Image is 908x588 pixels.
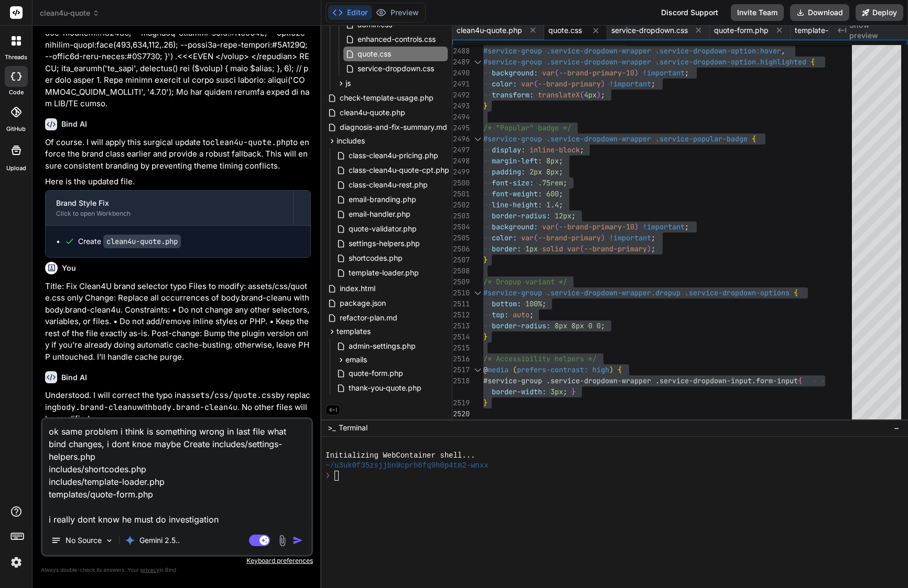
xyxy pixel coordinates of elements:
[452,156,470,167] div: 2498
[483,101,488,110] span: }
[483,332,488,341] span: }
[483,398,488,407] span: }
[492,79,517,88] span: color:
[492,310,509,319] span: top:
[457,25,522,36] span: clean4u-quote.php
[798,376,802,385] span: {
[655,57,806,66] span: .service-dropdown-option.highlighted
[609,79,651,88] span: !important
[546,46,651,56] span: .service-dropdown-wrapper
[651,233,655,242] span: ;
[542,68,555,77] span: var
[125,535,135,546] img: Gemini 2.5 Pro
[452,287,470,298] div: 2510
[601,321,605,330] span: ;
[483,255,488,264] span: }
[452,112,470,123] div: 2494
[790,4,849,21] button: Download
[685,288,790,297] span: .service-dropdown-options
[153,402,237,413] code: body.brand-clean4u
[452,375,470,386] div: 2518
[452,276,470,287] div: 2509
[140,567,159,573] span: privacy
[40,8,100,18] span: clean4u-quote
[348,252,404,264] span: shortcodes.php
[567,244,580,253] span: var
[348,367,404,380] span: quote-form.php
[339,297,387,309] span: package.json
[339,423,367,433] span: Terminal
[555,211,571,220] span: 12px
[546,288,680,297] span: .service-dropdown-wrapper.dropup
[856,4,903,21] button: Deploy
[6,164,26,173] label: Upload
[580,145,584,154] span: ;
[337,136,365,146] span: includes
[452,210,470,221] div: 2503
[452,397,470,408] div: 2519
[326,461,488,471] span: ~/u3uk0f35zsjjbn9cprh6fq9h0p4tm2-wnxx
[452,90,470,101] div: 2492
[580,90,584,99] span: (
[563,178,567,187] span: ;
[339,92,435,104] span: check-template-usage.php
[548,25,582,36] span: quote.css
[483,46,542,56] span: #service-group
[601,90,605,99] span: ;
[492,244,521,253] span: border:
[651,244,655,253] span: ;
[580,244,584,253] span: (
[571,211,576,220] span: ;
[546,57,651,66] span: .service-dropdown-wrapper
[452,353,470,364] div: 2516
[339,282,376,295] span: index.html
[452,221,470,232] div: 2504
[538,90,580,99] span: translateX
[601,79,605,88] span: )
[634,68,639,77] span: )
[326,471,330,481] span: ❯
[57,402,137,413] code: body.brand-cleanu
[471,134,484,145] div: Click to collapse the range.
[483,57,542,66] span: #service-group
[534,233,538,242] span: (
[517,365,588,374] span: prefers-contrast:
[611,25,688,36] span: service-dropdown.css
[492,387,546,396] span: border-width:
[647,244,651,253] span: )
[452,331,470,342] div: 2514
[609,233,651,242] span: !important
[618,365,622,374] span: {
[781,46,785,56] span: ,
[643,222,685,231] span: !important
[643,68,685,77] span: !important
[571,387,576,396] span: }
[546,200,559,209] span: 1.4
[752,134,756,143] span: {
[492,90,534,99] span: transform:
[584,244,647,253] span: --brand-primary
[56,209,283,218] div: Click to open Workbench
[492,233,517,242] span: color:
[584,90,597,99] span: 4px
[41,565,313,575] p: Always double-check its answers. Your in Bind
[559,189,563,198] span: ;
[571,321,584,330] span: 8px
[356,48,392,60] span: quote.css
[592,365,609,374] span: high
[452,188,470,199] div: 2501
[452,177,470,188] div: 2500
[492,178,534,187] span: font-size:
[894,423,900,433] span: −
[61,119,87,129] h6: Bind AI
[372,5,423,20] button: Preview
[609,365,613,374] span: )
[452,265,470,276] div: 2508
[601,233,605,242] span: )
[348,164,450,176] span: class-clean4u-quote-cpt.php
[62,263,76,273] h6: You
[45,137,311,172] p: Of course. I will apply this surgical update to to enforce the brand class earlier and provide a ...
[655,46,781,56] span: .service-dropdown-option:hover
[452,46,470,57] div: 2488
[597,321,601,330] span: 0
